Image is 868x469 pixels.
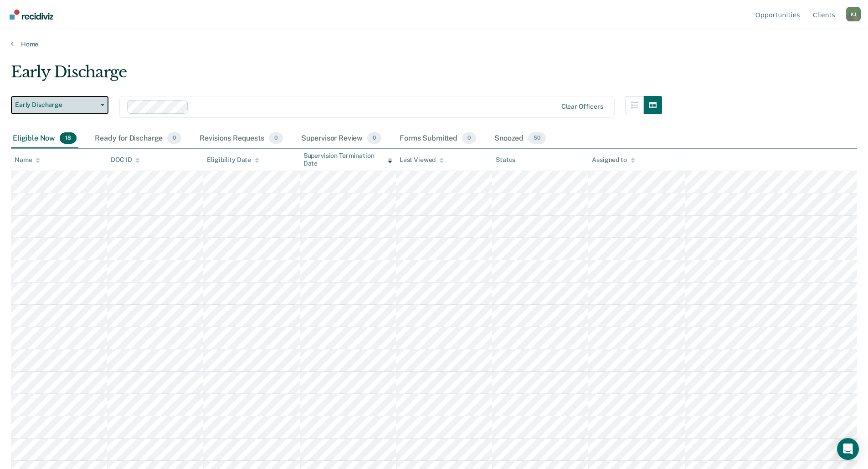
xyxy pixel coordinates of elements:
div: Open Intercom Messenger [837,438,859,460]
div: Name [15,156,40,164]
span: 0 [462,132,476,144]
span: 18 [60,132,77,144]
div: Last Viewed [400,156,444,164]
div: DOC ID [111,156,140,164]
span: 50 [528,132,546,144]
div: Eligibility Date [207,156,259,164]
span: Early Discharge [15,101,97,109]
button: Profile dropdown button [846,7,861,21]
div: Snoozed50 [493,129,548,149]
div: Ready for Discharge0 [93,129,183,149]
div: Supervision Termination Date [303,152,392,167]
div: Assigned to [592,156,635,164]
span: 0 [367,132,381,144]
div: Forms Submitted0 [398,129,478,149]
div: Eligible Now18 [11,129,78,149]
span: 0 [167,132,181,144]
span: 0 [269,132,283,144]
div: Revisions Requests0 [198,129,284,149]
a: Home [11,40,857,48]
div: K J [846,7,861,21]
div: Supervisor Review0 [299,129,384,149]
div: Early Discharge [11,63,662,89]
img: Recidiviz [10,10,53,20]
button: Early Discharge [11,96,108,114]
div: Status [496,156,515,164]
div: Clear officers [561,103,603,111]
